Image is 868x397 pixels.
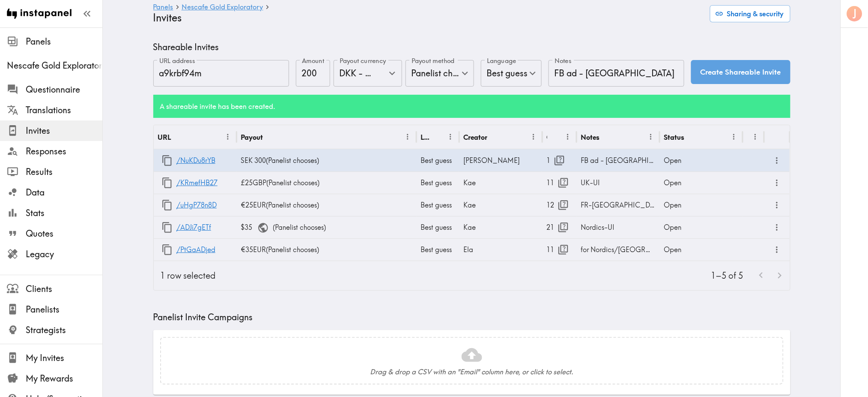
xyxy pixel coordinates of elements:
[576,238,659,261] div: for Nordics/[GEOGRAPHIC_DATA] UI
[488,130,501,144] button: Sort
[406,60,474,87] div: Panelist chooses
[153,311,790,323] h5: Panelist Invite Campaigns
[264,130,277,144] button: Sort
[236,194,416,216] div: €25 EUR ( Panelist chooses )
[340,56,386,66] label: Payout currency
[158,133,171,141] div: URL
[26,104,102,116] span: Translations
[26,352,102,364] span: My Invites
[576,171,659,194] div: UK-UI
[431,130,444,144] button: Sort
[26,228,102,240] span: Quotes
[576,216,659,238] div: Nordics-UI
[459,194,542,216] div: Kae
[770,243,784,257] button: more
[770,153,784,168] button: more
[241,223,272,232] span: $35
[728,130,741,144] button: Menu
[7,60,102,72] span: Nescafe Gold Exploratory
[236,171,416,194] div: £25 GBP ( Panelist chooses )
[748,130,761,144] button: Sort
[172,130,185,144] button: Sort
[659,238,743,261] div: Open
[644,130,658,144] button: Menu
[182,3,263,12] a: Nescafe Gold Exploratory
[685,130,698,144] button: Sort
[770,198,784,212] button: more
[664,133,684,141] div: Status
[370,367,573,376] h6: Drag & drop a CSV with an "Email" column here, or click to select.
[710,5,790,22] button: Sharing & security
[412,56,455,66] label: Payout method
[749,130,762,144] button: Menu
[481,60,542,87] div: Best guess
[176,217,211,238] a: /ADJi7gETf
[161,270,216,282] div: 1 row selected
[236,238,416,261] div: €35 EUR ( Panelist chooses )
[221,130,235,144] button: Menu
[581,133,600,141] div: Notes
[659,216,743,238] div: Open
[659,149,743,171] div: Open
[463,133,487,141] div: Creator
[160,102,784,111] h6: A shareable invite has been created.
[711,270,743,282] p: 1–5 of 5
[26,36,102,48] span: Panels
[302,56,325,66] label: Amount
[26,186,102,198] span: Data
[576,149,659,171] div: FB ad - [GEOGRAPHIC_DATA]
[153,12,703,24] h4: Invites
[176,194,217,216] a: /uHgP78n8D
[421,133,430,141] div: Language
[416,149,459,171] div: Best guess
[26,84,102,96] span: Questionnaire
[546,239,572,261] div: 11
[659,171,743,194] div: Open
[555,56,572,66] label: Notes
[548,130,561,144] button: Sort
[401,130,415,144] button: Menu
[546,172,572,194] div: 11
[527,130,540,144] button: Menu
[26,145,102,157] span: Responses
[846,5,863,22] button: J
[26,166,102,178] span: Results
[385,66,399,80] button: Open
[176,239,215,261] a: /PtGaADjed
[546,194,572,216] div: 12
[487,56,516,66] label: Language
[241,133,263,141] div: Payout
[546,150,572,171] div: 1
[26,283,102,295] span: Clients
[416,238,459,261] div: Best guess
[691,60,790,84] button: Create Shareable Invite
[853,6,857,21] span: J
[26,304,102,316] span: Panelists
[26,324,102,336] span: Strategists
[153,3,173,12] a: Panels
[416,216,459,238] div: Best guess
[600,130,614,144] button: Sort
[26,125,102,137] span: Invites
[26,248,102,260] span: Legacy
[26,373,102,385] span: My Rewards
[159,56,195,66] label: URL address
[561,130,575,144] button: Menu
[576,194,659,216] div: FR-[GEOGRAPHIC_DATA]
[459,171,542,194] div: Kae
[236,149,416,171] div: SEK 300 ( Panelist chooses )
[153,41,790,53] h5: Shareable Invites
[176,150,215,171] a: /NuKDu8rYB
[26,207,102,219] span: Stats
[444,130,457,144] button: Menu
[416,171,459,194] div: Best guess
[416,194,459,216] div: Best guess
[770,220,784,235] button: more
[770,176,784,190] button: more
[236,216,416,238] div: ( Panelist chooses )
[546,133,547,141] div: Opens
[546,217,572,238] div: 21
[459,216,542,238] div: Kae
[176,172,218,194] a: /KRmefHB27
